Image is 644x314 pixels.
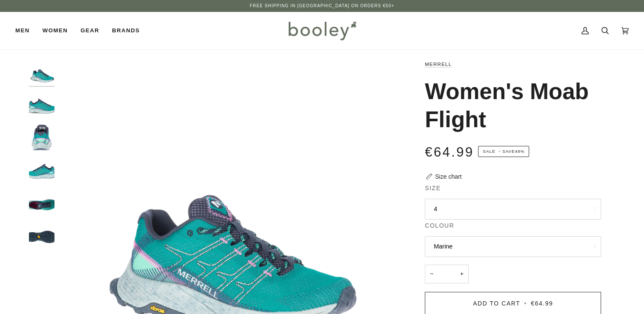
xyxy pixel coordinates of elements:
h1: Women's Moab Flight [425,77,595,134]
span: 48% [515,149,525,154]
span: Colour [425,221,454,230]
span: €64.99 [531,300,553,307]
button: − [425,265,438,284]
span: Sale [483,149,495,154]
a: Brands [106,12,146,49]
p: Free Shipping in [GEOGRAPHIC_DATA] on Orders €50+ [250,3,394,9]
a: Women [36,12,74,49]
span: Brands [112,26,140,35]
img: Merrell Women's Moab Flight Marine - Booley Galway [29,60,54,85]
em: • [497,149,502,154]
img: Merrell Women's Moab Flight Marine - Booley Galway [29,125,54,150]
span: • [522,300,528,307]
span: Save [478,146,529,157]
a: Men [15,12,36,49]
button: + [455,265,469,284]
span: Women [43,26,68,35]
div: Size chart [435,172,461,181]
img: Merrell Women's Moab Flight Marine - Booley Galway [29,157,54,183]
span: Size [425,184,441,193]
span: Add to Cart [473,300,520,307]
img: Merrell Women's Moab Flight Marine - Booley Galway [29,92,54,118]
img: Booley [285,18,359,43]
span: Men [15,26,30,35]
span: Gear [80,26,99,35]
input: Quantity [425,265,469,284]
button: 4 [425,199,601,220]
a: Merrell [425,62,452,67]
img: Merrell Women's Moab Flight Marine - Booley Galway [29,190,54,216]
a: Gear [74,12,106,49]
span: €64.99 [425,145,474,160]
button: Marine [425,236,601,257]
img: Merrell Women's Moab Flight Marine - Booley Galway [29,223,54,248]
